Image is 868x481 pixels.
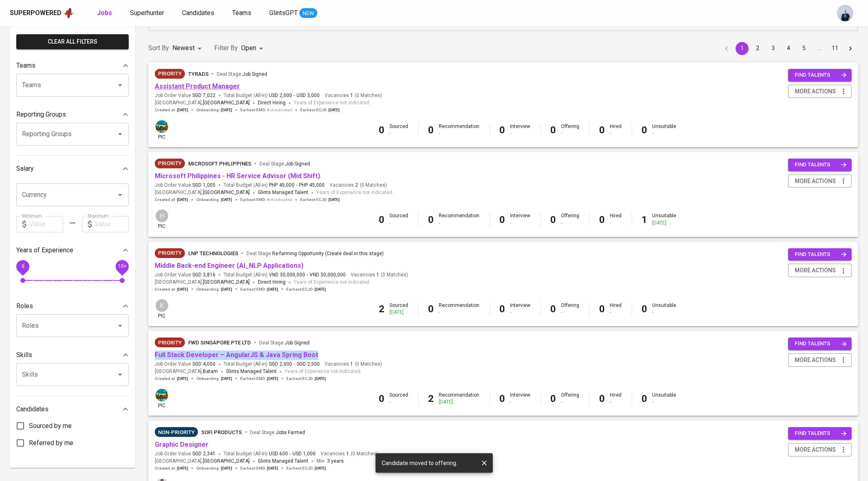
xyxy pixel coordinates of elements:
[294,278,371,287] span: Years of Experience not indicated.
[267,376,278,382] span: [DATE]
[192,92,215,99] span: SGD 7,022
[642,214,648,225] b: 1
[97,8,114,18] a: Jobs
[155,466,188,471] span: Created at :
[351,271,408,278] span: Vacancies ( 0 Matches )
[221,107,232,113] span: [DATE]
[203,278,250,287] span: [GEOGRAPHIC_DATA]
[269,92,292,99] span: USD 2,000
[240,376,278,382] span: Earliest EMD :
[653,123,677,137] div: Unsuitable
[439,212,480,226] div: Recommendation
[155,119,169,141] div: pic
[155,450,215,457] span: Job Order Value
[16,110,66,119] p: Reporting Groups
[328,107,340,113] span: [DATE]
[379,214,385,225] b: 0
[155,457,250,466] span: [GEOGRAPHIC_DATA] ,
[813,44,826,52] div: …
[500,124,505,136] b: 0
[118,263,126,269] span: 10+
[610,130,622,137] div: -
[224,182,325,189] span: Total Budget (All-In)
[600,214,605,225] b: 0
[286,376,326,382] span: Earliest ECJD :
[751,42,764,55] button: Go to page 2
[653,392,677,406] div: Unsuitable
[269,271,305,278] span: VND 30,000,000
[177,107,188,113] span: [DATE]
[600,303,605,315] b: 0
[795,71,847,80] span: find talents
[296,182,297,189] span: -
[788,338,852,350] button: find talents
[269,450,288,457] span: USD 600
[314,376,326,382] span: [DATE]
[203,99,250,107] span: [GEOGRAPHIC_DATA]
[155,107,188,113] span: Created at :
[429,303,434,315] b: 0
[240,466,278,471] span: Earliest EMD :
[299,182,325,189] span: PHP 45,000
[269,8,317,18] a: GlintsGPT NEW
[272,251,384,256] span: Re-farming Opportunity (Create deal in this stage)
[610,302,622,316] div: Hired
[182,8,216,18] a: Candidates
[242,71,267,77] span: Job Signed
[155,70,185,78] span: Priority
[155,248,185,258] div: New Job received from Demand Team
[196,197,232,203] span: Onboarding :
[390,302,409,316] div: Sourced
[736,42,749,55] button: page 1
[795,339,847,349] span: find talents
[788,427,852,440] button: find talents
[155,262,303,269] a: Middle Back-end Engineer (AI_NLP Applications)
[510,220,531,227] div: -
[600,393,605,404] b: 0
[155,209,169,230] div: pic
[267,287,278,292] span: [DATE]
[177,466,188,471] span: [DATE]
[330,182,387,189] span: Vacancies ( 0 Matches )
[155,159,185,168] span: Priority
[155,388,169,409] div: pic
[192,450,215,457] span: SGD 2,341
[155,99,250,107] span: [GEOGRAPHIC_DATA] ,
[379,393,385,404] b: 0
[155,368,218,376] span: [GEOGRAPHIC_DATA] ,
[130,9,164,17] span: Superhunter
[114,320,126,331] button: Open
[390,212,409,226] div: Sourced
[232,9,251,17] span: Teams
[561,220,580,227] div: -
[250,430,305,435] span: Deal Stage :
[16,34,129,49] button: Clear All filters
[267,107,292,113] span: Not indicated
[653,399,677,406] div: -
[349,361,353,368] span: 1
[240,197,292,203] span: Earliest EMD :
[379,124,385,136] b: 0
[788,174,852,188] button: more actions
[155,287,188,292] span: Created at :
[269,361,292,368] span: SGD 2,000
[439,309,480,316] div: -
[551,303,556,315] b: 0
[16,245,73,255] p: Years of Experience
[290,450,291,457] span: -
[828,42,842,55] button: Go to page 11
[795,265,836,276] span: more actions
[327,458,344,464] span: 3 years
[642,124,648,136] b: 0
[241,41,266,56] div: Open
[439,220,480,227] div: -
[232,8,253,18] a: Teams
[201,429,242,435] span: SOFi Products
[16,61,35,71] p: Teams
[390,130,409,137] div: -
[285,368,362,376] span: Years of Experience not indicated.
[221,197,232,203] span: [DATE]
[192,182,215,189] span: SGD 1,005
[155,159,185,168] div: New Job received from Demand Team
[798,42,811,55] button: Go to page 5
